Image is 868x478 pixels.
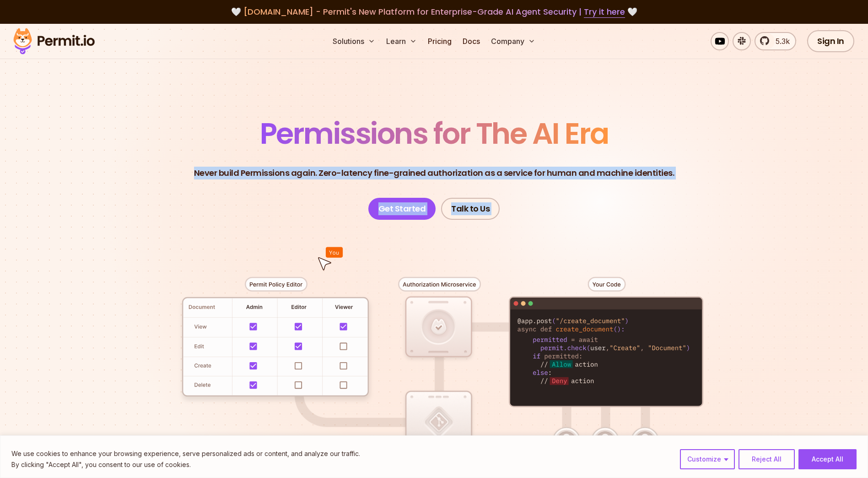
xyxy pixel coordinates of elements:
button: Solutions [329,32,379,50]
a: Sign In [807,30,854,52]
a: Pricing [424,32,455,50]
div: 🤍 🤍 [22,5,846,18]
button: Learn [383,32,421,50]
p: By clicking "Accept All", you consent to our use of cookies. [11,459,360,470]
span: 5.3k [770,36,790,47]
span: [DOMAIN_NAME] - Permit's New Platform for Enterprise-Grade AI Agent Security | [243,6,625,17]
p: Never build Permissions again. Zero-latency fine-grained authorization as a service for human and... [194,167,674,179]
a: 5.3k [755,32,796,50]
a: Try it here [584,6,625,18]
img: Permit logo [9,26,99,57]
a: Docs [459,32,484,50]
button: Accept All [798,449,857,469]
button: Reject All [739,449,795,469]
a: Talk to Us [441,198,500,220]
span: Permissions for The AI Era [260,113,609,154]
a: Get Started [368,198,436,220]
button: Company [487,32,539,50]
button: Customize [680,449,735,469]
p: We use cookies to enhance your browsing experience, serve personalized ads or content, and analyz... [11,448,360,459]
